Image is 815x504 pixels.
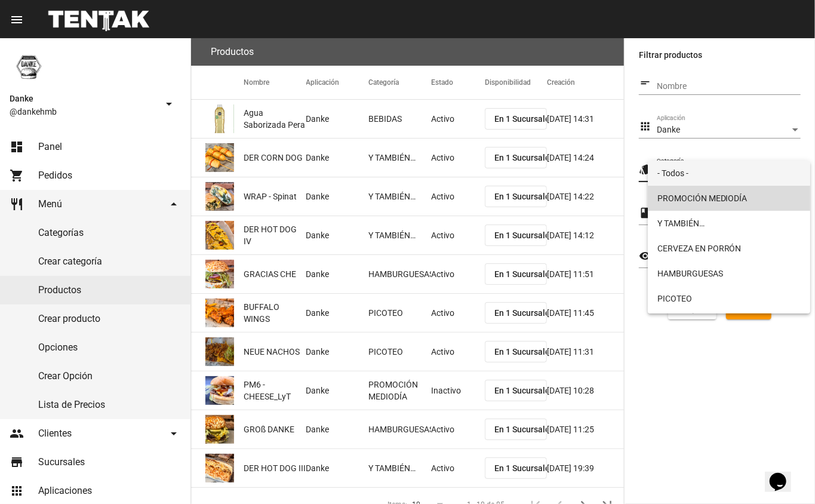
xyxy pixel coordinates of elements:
span: PROMOCIÓN MEDIODÍA [657,186,801,211]
iframe: chat widget [765,456,803,492]
span: - Todos - [657,161,801,186]
span: CERVEZA EN LATA [657,311,801,336]
span: Y TAMBIÉN… [657,211,801,236]
span: HAMBURGUESAS [657,261,801,286]
span: PICOTEO [657,286,801,311]
span: CERVEZA EN PORRÓN [657,236,801,261]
